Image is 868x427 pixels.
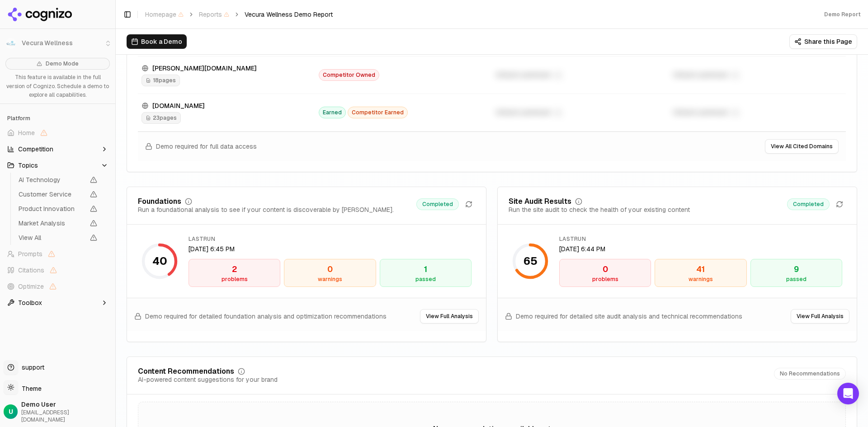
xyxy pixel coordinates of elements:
span: Demo Mode [46,60,79,67]
div: 0 [563,263,647,276]
div: lastRun [189,235,472,243]
span: Competitor Earned [348,107,408,118]
span: Demo required for detailed site audit analysis and technical recommendations [516,312,742,321]
div: Unlock premium [495,107,665,118]
div: Foundations [138,198,181,205]
div: Platform [4,111,112,126]
p: This feature is available in the full version of Cognizo. Schedule a demo to explore all capabili... [5,73,110,100]
span: Topics [18,161,38,170]
button: Share this Page [789,34,857,49]
span: 18 pages [142,75,180,86]
div: 65 [524,254,538,268]
span: Optimize [18,282,44,291]
div: Unlock premium [673,107,843,118]
div: passed [755,276,838,283]
span: Completed [787,198,830,210]
div: warnings [288,276,372,283]
div: Demo Report [824,11,861,18]
span: Customer Service [19,190,85,199]
span: Prompts [18,249,42,258]
div: lastRun [559,235,842,243]
div: [PERSON_NAME][DOMAIN_NAME] [142,64,311,73]
span: Citations [18,266,44,275]
nav: breadcrumb [145,10,333,19]
span: Vecura Wellness Demo Report [245,10,333,19]
span: Home [18,128,35,137]
span: View All [19,233,85,242]
span: Market Analysis [19,219,85,228]
div: passed [384,276,467,283]
button: Book a Demo [127,34,187,49]
span: Product Innovation [19,204,85,213]
span: Competition [18,145,53,154]
span: Demo User [21,400,112,409]
div: AI-powered content suggestions for your brand [138,375,278,384]
div: Open Intercom Messenger [837,383,859,404]
div: Content Recommendations [138,368,234,375]
span: Earned [319,107,346,118]
div: Run the site audit to check the health of your existing content [509,205,690,214]
button: Toolbox [4,296,112,310]
span: Homepage [145,10,184,19]
div: Unlock premium [495,70,665,80]
span: [EMAIL_ADDRESS][DOMAIN_NAME] [21,409,112,423]
button: View All Cited Domains [765,139,839,154]
div: Unlock premium [673,70,843,80]
span: Toolbox [18,298,42,307]
span: support [18,363,44,372]
div: [DATE] 6:44 PM [559,244,842,253]
span: Demo required for detailed foundation analysis and optimization recommendations [145,312,387,321]
span: Theme [18,385,42,393]
button: Topics [4,158,112,173]
div: [DATE] 6:45 PM [189,244,472,253]
span: AI Technology [19,175,85,184]
div: 40 [152,254,167,268]
div: Run a foundational analysis to see if your content is discoverable by [PERSON_NAME]. [138,205,394,214]
button: Competition [4,142,112,156]
div: warnings [659,276,742,283]
span: No Recommendations [774,368,846,380]
div: 0 [288,263,372,276]
div: [DOMAIN_NAME] [142,101,311,110]
span: Completed [416,198,459,210]
button: View Full Analysis [420,309,479,324]
span: Demo required for full data access [156,142,257,151]
div: 1 [384,263,467,276]
button: View Full Analysis [791,309,849,324]
div: 41 [659,263,742,276]
span: 23 pages [142,112,181,124]
span: Reports [199,10,229,19]
div: problems [563,276,647,283]
div: 2 [193,263,276,276]
span: Competitor Owned [319,69,379,81]
div: problems [193,276,276,283]
span: U [9,407,13,416]
div: Site Audit Results [509,198,571,205]
div: 9 [755,263,838,276]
